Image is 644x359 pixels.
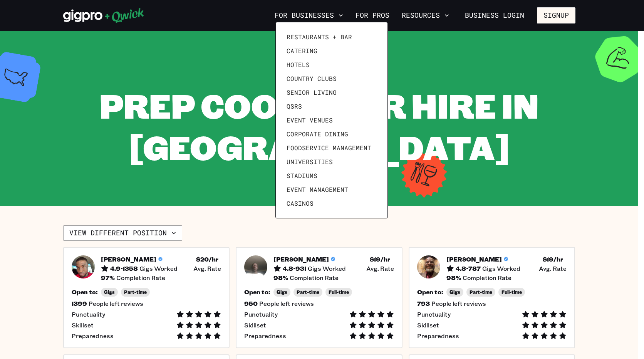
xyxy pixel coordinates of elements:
[287,102,302,110] span: QSRs
[287,33,352,41] span: Restaurants + Bar
[287,200,314,207] span: Casinos
[287,130,348,138] span: Corporate Dining
[287,61,310,69] span: Hotels
[287,144,371,152] span: Foodservice Management
[287,75,337,82] span: Country Clubs
[287,172,317,179] span: Stadiums
[287,47,317,55] span: Catering
[287,116,333,124] span: Event Venues
[287,89,337,96] span: Senior Living
[287,186,348,193] span: Event Management
[287,158,333,166] span: Universities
